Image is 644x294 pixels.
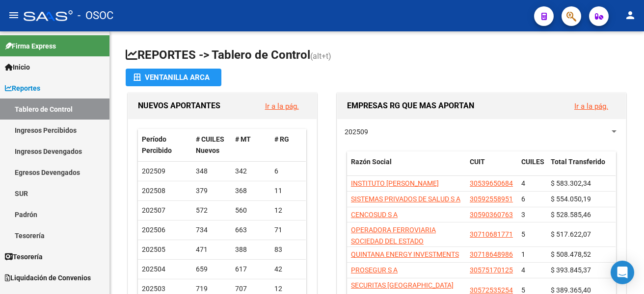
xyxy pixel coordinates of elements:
[196,264,227,275] div: 659
[5,251,43,262] span: Tesorería
[310,51,331,61] span: (alt+t)
[196,166,227,177] div: 348
[466,151,517,184] datatable-header-cell: CUIT
[345,128,368,136] span: 202509
[470,266,513,274] span: 30575170125
[521,195,525,203] span: 6
[551,266,591,274] span: $ 393.845,37
[142,245,165,253] span: 202505
[470,211,513,219] span: 30590360763
[5,62,30,73] span: Inicio
[196,205,227,216] div: 572
[274,224,306,236] div: 71
[611,261,634,284] div: Open Intercom Messenger
[78,5,113,26] span: - OSOC
[517,151,547,184] datatable-header-cell: CUILES
[521,250,525,258] span: 1
[551,179,591,187] span: $ 583.302,34
[235,264,267,275] div: 617
[235,166,267,177] div: 342
[235,224,267,236] div: 663
[547,151,616,184] datatable-header-cell: Total Transferido
[470,250,513,258] span: 30718648986
[274,244,306,255] div: 83
[274,205,306,216] div: 12
[551,195,591,203] span: $ 554.050,19
[265,102,299,111] a: Ir a la pág.
[138,129,192,161] datatable-header-cell: Período Percibido
[624,9,636,21] mat-icon: person
[138,101,220,110] span: NUEVOS APORTANTES
[126,47,628,64] h1: REPORTES -> Tablero de Control
[551,250,591,258] span: $ 508.478,52
[270,129,310,161] datatable-header-cell: # RG
[347,101,474,110] span: EMPRESAS RG QUE MAS APORTAN
[521,266,525,274] span: 4
[142,206,165,214] span: 202507
[351,179,439,187] span: INSTITUTO [PERSON_NAME]
[196,185,227,196] div: 379
[235,135,251,143] span: # MT
[574,102,608,111] a: Ir a la pág.
[521,286,525,294] span: 5
[351,226,436,245] span: OPERADORA FERROVIARIA SOCIEDAD DEL ESTADO
[142,226,165,234] span: 202506
[351,211,398,219] span: CENCOSUD S A
[351,250,459,258] span: QUINTANA ENERGY INVESTMENTS
[521,179,525,187] span: 4
[470,230,513,238] span: 30710681771
[521,230,525,238] span: 5
[521,158,544,166] span: CUILES
[142,167,165,175] span: 202509
[231,129,270,161] datatable-header-cell: # MT
[274,185,306,196] div: 11
[126,69,221,86] button: Ventanilla ARCA
[470,286,513,294] span: 30572535254
[274,166,306,177] div: 6
[142,135,172,154] span: Período Percibido
[470,158,485,166] span: CUIT
[257,97,307,115] button: Ir a la pág.
[521,211,525,219] span: 3
[351,266,398,274] span: PROSEGUR S A
[5,83,40,94] span: Reportes
[235,244,267,255] div: 388
[5,41,56,51] span: Firma Express
[347,151,466,184] datatable-header-cell: Razón Social
[551,211,591,219] span: $ 528.585,46
[235,205,267,216] div: 560
[142,187,165,195] span: 202508
[192,129,231,161] datatable-header-cell: # CUILES Nuevos
[142,265,165,273] span: 202504
[470,179,513,187] span: 30539650684
[5,272,91,283] span: Liquidación de Convenios
[351,158,392,166] span: Razón Social
[551,230,591,238] span: $ 517.622,07
[134,69,214,86] div: Ventanilla ARCA
[274,264,306,275] div: 42
[196,224,227,236] div: 734
[8,9,20,21] mat-icon: menu
[566,97,616,115] button: Ir a la pág.
[274,135,289,143] span: # RG
[551,158,605,166] span: Total Transferido
[235,185,267,196] div: 368
[196,135,224,154] span: # CUILES Nuevos
[351,195,460,203] span: SISTEMAS PRIVADOS DE SALUD S A
[196,244,227,255] div: 471
[142,285,165,293] span: 202503
[470,195,513,203] span: 30592558951
[551,286,591,294] span: $ 389.365,40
